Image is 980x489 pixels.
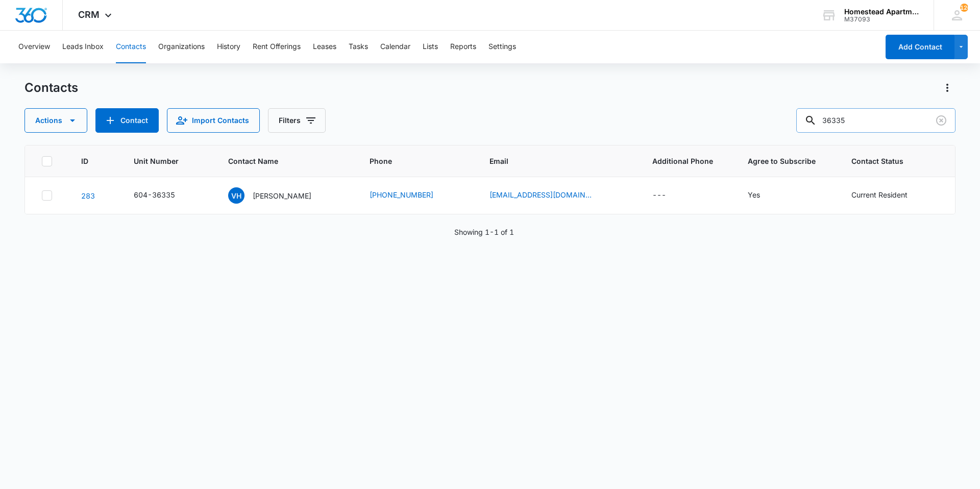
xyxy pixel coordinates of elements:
div: Unit Number - 604-36335 - Select to Edit Field [134,189,193,202]
button: Rent Offerings [253,31,301,63]
span: ID [81,156,94,166]
div: Email - ximena_jr_1423@yahoo.com - Select to Edit Field [489,189,610,202]
button: Settings [488,31,516,63]
div: Agree to Subscribe - Yes - Select to Edit Field [748,189,778,202]
span: Phone [370,156,450,166]
div: Current Resident [851,189,908,200]
button: Organizations [158,31,205,63]
button: History [217,31,240,63]
button: Add Contact [886,35,954,59]
button: Import Contacts [167,108,260,133]
button: Clear [933,112,949,129]
button: Tasks [349,31,368,63]
div: account id [844,16,919,23]
span: Additional Phone [652,156,723,166]
div: Contact Status - Current Resident - Select to Edit Field [851,189,926,202]
a: [PHONE_NUMBER] [370,189,433,200]
button: Overview [18,31,50,63]
a: [EMAIL_ADDRESS][DOMAIN_NAME] [489,189,592,200]
div: 604-36335 [134,189,175,200]
button: Calendar [380,31,410,63]
span: Contact Status [851,156,924,166]
span: Unit Number [134,156,204,166]
div: account name [844,8,919,16]
button: Reports [450,31,476,63]
span: 126 [960,4,968,12]
button: Filters [268,108,326,133]
button: Add Contact [95,108,159,133]
span: VH [228,187,244,204]
button: Actions [939,80,955,96]
div: --- [652,189,666,202]
div: notifications count [960,4,968,12]
span: Email [489,156,613,166]
div: Additional Phone - - Select to Edit Field [652,189,684,202]
button: Lists [423,31,438,63]
input: Search Contacts [796,108,955,133]
button: Leases [313,31,336,63]
h1: Contacts [24,80,78,95]
span: Agree to Subscribe [748,156,827,166]
span: Contact Name [228,156,330,166]
a: Navigate to contact details page for Victor Hernandez [81,191,95,200]
p: Showing 1-1 of 1 [454,227,514,237]
div: Phone - (720) 285-0741 - Select to Edit Field [370,189,452,202]
span: CRM [78,9,100,20]
button: Actions [24,108,87,133]
button: Leads Inbox [62,31,104,63]
div: Contact Name - Victor Hernandez - Select to Edit Field [228,187,330,204]
div: Yes [748,189,760,200]
button: Contacts [116,31,146,63]
p: [PERSON_NAME] [253,190,311,201]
